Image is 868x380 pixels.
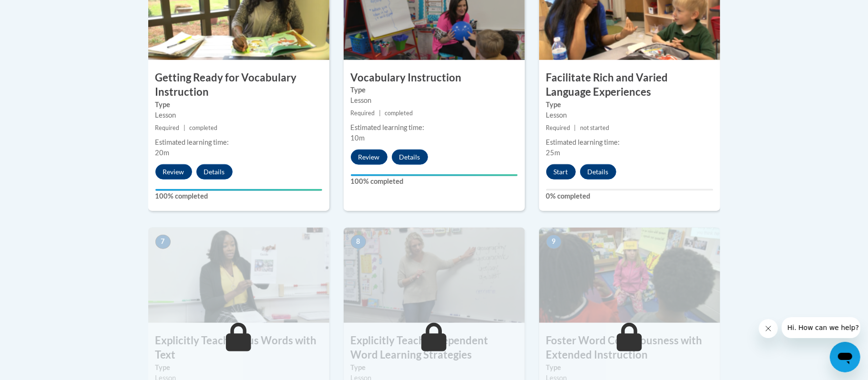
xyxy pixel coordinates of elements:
[782,317,860,338] iframe: Message from company
[196,164,233,180] button: Details
[351,95,518,106] div: Lesson
[344,333,525,363] h3: Explicitly Teach Independent Word Learning Strategies
[546,124,571,131] span: Required
[351,134,365,142] span: 10m
[546,149,561,157] span: 25m
[155,124,180,131] span: Required
[155,191,322,201] label: 100% completed
[392,150,428,165] button: Details
[148,333,329,363] h3: Explicitly Teach Focus Words with Text
[546,164,576,180] button: Start
[155,164,192,180] button: Review
[351,85,518,95] label: Type
[155,100,322,110] label: Type
[155,189,322,191] div: Your progress
[189,124,217,131] span: completed
[546,137,713,148] div: Estimated learning time:
[546,235,562,249] span: 9
[155,235,171,249] span: 7
[574,124,576,131] span: |
[344,70,525,85] h3: Vocabulary Instruction
[546,362,713,373] label: Type
[351,110,375,117] span: Required
[155,362,322,373] label: Type
[184,124,185,131] span: |
[351,150,388,165] button: Review
[155,149,170,157] span: 20m
[546,191,713,201] label: 0% completed
[385,110,413,117] span: completed
[155,137,322,148] div: Estimated learning time:
[539,228,720,323] img: Course Image
[580,164,616,180] button: Details
[546,110,713,120] div: Lesson
[351,176,518,187] label: 100% completed
[351,122,518,133] div: Estimated learning time:
[351,362,518,373] label: Type
[759,319,778,338] iframe: Close message
[379,110,381,117] span: |
[148,70,329,100] h3: Getting Ready for Vocabulary Instruction
[344,228,525,323] img: Course Image
[351,235,366,249] span: 8
[155,110,322,120] div: Lesson
[351,174,518,176] div: Your progress
[546,100,713,110] label: Type
[830,342,860,372] iframe: Button to launch messaging window
[148,228,329,323] img: Course Image
[539,333,720,363] h3: Foster Word Consciousness with Extended Instruction
[580,124,609,131] span: not started
[539,70,720,100] h3: Facilitate Rich and Varied Language Experiences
